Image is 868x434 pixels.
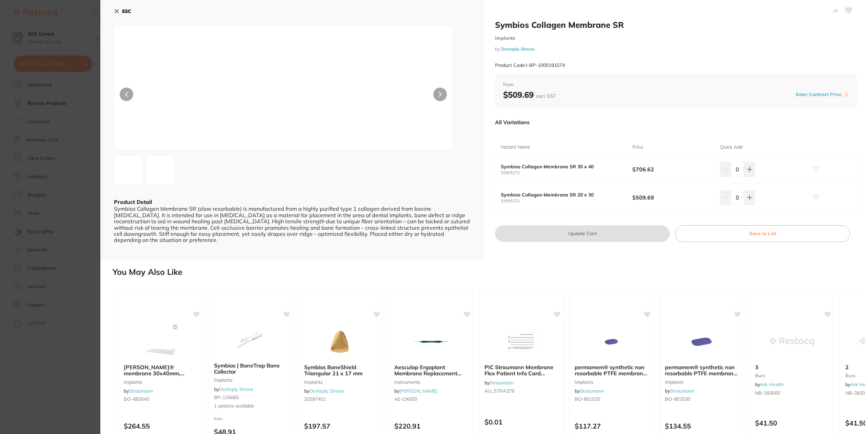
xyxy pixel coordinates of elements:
b: ESC [122,8,131,14]
p: $41.50 [755,419,828,427]
p: $220.91 [394,422,468,430]
span: by [124,388,153,394]
a: Straumann [670,388,694,394]
b: PIC Straumann Membrane Flex Patient Info Card 30x40 [485,364,558,377]
button: Enter Contract Price [794,91,844,98]
img: permamem® synthetic non resorbable PTFE membrane, 15x20 mm [589,325,633,359]
a: Straumann [580,388,604,394]
img: Symbios BoneShield Triangular 21 x 17 mm [319,325,363,359]
img: Jason® membrane 30x40mm, Pericardium Collagene Membrane, 1 piece/box [138,325,182,359]
p: Variant Name [500,144,530,151]
a: [PERSON_NAME] [399,388,437,394]
div: Symbios Collagen Membrane SR (slow resorbable) is manufactured from a highly purified type 1 coll... [114,206,471,243]
small: implants [124,379,197,385]
small: implants [665,379,738,385]
span: from [503,81,849,88]
span: by [755,381,784,388]
small: BO-683040 [124,396,197,402]
b: permamem® synthetic non resorbable PTFE membrane, 15x20 mm [575,364,648,377]
p: Price [632,144,643,151]
b: $509.69 [503,90,556,100]
b: Aesculap Ergoplant Membrane Replacement Instrument - DX600R [394,364,468,377]
small: implants [304,379,377,385]
small: 32905271 [501,199,632,203]
img: Symbios | BoneTrap Bone Collector [229,323,273,357]
p: $134.55 [665,422,738,430]
img: MjkwNTI3Mi5qcGc [148,167,154,173]
small: instruments [394,379,468,385]
a: Dentsply Sirona [219,386,253,392]
img: 3 [770,325,814,359]
span: excl. GST [536,93,556,99]
b: permamem® synthetic non resorbable PTFE membrane, 20x30 mm [665,364,738,377]
small: BP-125683 [214,395,287,400]
p: Quick Add [720,144,743,151]
small: 32905272 [501,171,632,175]
span: by [575,388,604,394]
a: Straumann [129,388,153,394]
small: AE-DX600 [394,396,468,402]
a: Dentsply Sirona [309,388,343,394]
small: implants [214,377,287,383]
small: AU_STRA379 [485,388,558,394]
button: Update Cart [495,225,670,242]
small: burs [755,373,828,378]
small: 32597401 [304,396,377,402]
img: Aesculap Ergoplant Membrane Replacement Instrument - DX600R [409,325,453,359]
span: by [394,388,437,394]
b: Symbios | BoneTrap Bone Collector [214,362,287,375]
h2: You May Also Like [113,267,865,277]
p: $117.27 [575,422,648,430]
img: Zw [116,167,122,173]
span: by [304,388,343,394]
small: implants [495,35,857,41]
p: $264.55 [124,422,197,430]
span: by [214,386,253,392]
label: i [844,92,849,97]
span: by [665,388,694,394]
b: Symbios BoneShield Triangular 21 x 17 mm [304,364,377,377]
b: $706.62 [632,166,711,173]
span: 1 options available [214,403,287,410]
b: Product Detail [114,199,152,205]
small: implants [575,379,648,385]
small: BO-801520 [575,396,648,402]
small: NB-393060 [755,390,828,396]
b: 3 [755,364,828,370]
img: PIC Straumann Membrane Flex Patient Info Card 30x40 [499,325,543,359]
a: Dentsply Sirona [501,46,534,52]
img: Zw [182,42,384,150]
small: BO-802030 [665,396,738,402]
b: Symbios Collagen Membrane SR 30 x 40 [501,164,619,169]
button: ESC [114,5,131,17]
a: Straumann [490,380,514,386]
img: permamem® synthetic non resorbable PTFE membrane, 20x30 mm [679,325,724,359]
p: All Variations [495,119,530,126]
small: Product Code: I-BP-1000191574 [495,62,565,68]
b: $509.69 [632,194,711,201]
p: $197.57 [304,422,377,430]
a: Ark Health [760,381,784,388]
b: Jason® membrane 30x40mm, Pericardium Collagene Membrane, 1 piece/box [124,364,197,377]
span: from [214,416,223,421]
p: $0.01 [485,418,558,426]
small: by [495,46,857,52]
button: Save to List [675,225,850,242]
h2: Symbios Collagen Membrane SR [495,20,857,30]
span: by [485,380,514,386]
b: Symbios Collagen Membrane SR 20 x 30 [501,192,619,197]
